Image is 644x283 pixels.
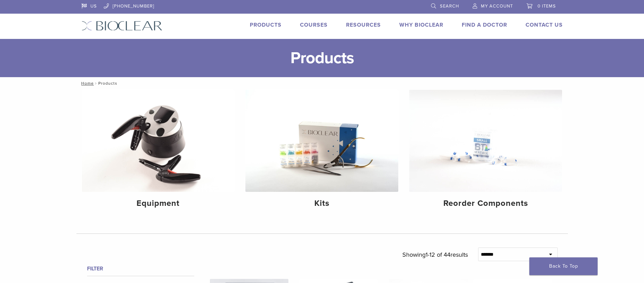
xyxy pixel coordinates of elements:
img: Kits [245,90,398,192]
span: 1-12 of 44 [426,251,450,258]
a: Equipment [82,90,235,214]
h4: Reorder Components [415,197,557,210]
h4: Filter [87,265,194,273]
span: / [94,82,98,85]
a: Contact Us [526,22,563,28]
span: Search [440,3,459,9]
p: Showing results [402,247,468,262]
a: Reorder Components [409,90,562,214]
a: Resources [346,22,381,28]
img: Reorder Components [409,90,562,192]
a: Courses [300,22,328,28]
nav: Products [76,77,568,89]
a: Products [250,22,282,28]
a: Home [79,81,94,86]
a: Find A Doctor [462,22,507,28]
h4: Equipment [87,197,229,210]
a: Back To Top [529,257,598,275]
span: My Account [481,3,513,9]
h4: Kits [251,197,393,210]
img: Equipment [82,90,235,192]
img: Bioclear [82,21,162,31]
span: 0 items [538,3,556,9]
a: Kits [245,90,398,214]
a: Why Bioclear [399,22,443,28]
